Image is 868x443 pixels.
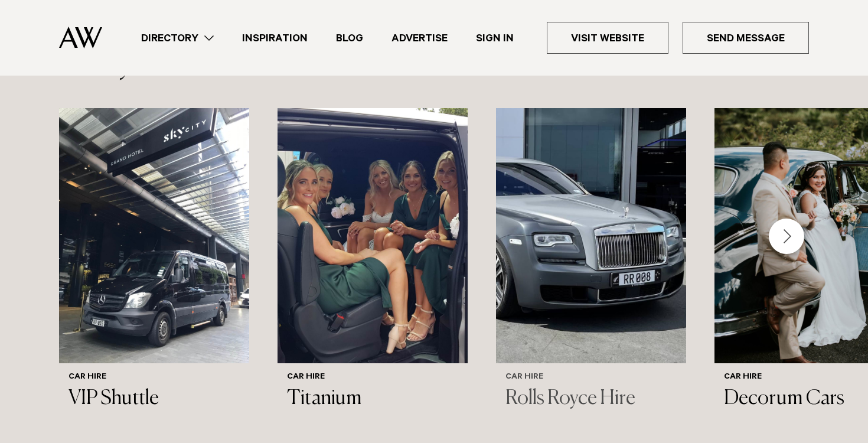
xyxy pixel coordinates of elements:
a: Auckland Weddings Car Hire | Titanium Car Hire Titanium [278,108,468,421]
a: Blog [322,30,377,46]
h3: Titanium [287,387,458,411]
h6: Car Hire [505,373,677,383]
img: Auckland Weddings Car Hire | VIP Shuttle [59,108,249,363]
a: Inspiration [228,30,322,46]
h2: You may also like [59,56,218,80]
a: Visit Website [547,22,668,54]
h3: Rolls Royce Hire [505,387,677,411]
a: Sign In [462,30,528,46]
a: Advertise [377,30,462,46]
h3: VIP Shuttle [68,387,240,411]
a: Directory [127,30,228,46]
img: Auckland Weddings Car Hire | Rolls Royce Hire [496,108,686,363]
a: Auckland Weddings Car Hire | Rolls Royce Hire Car Hire Rolls Royce Hire [496,108,686,421]
img: Auckland Weddings Logo [59,27,102,48]
h6: Car Hire [287,373,458,383]
h6: Car Hire [68,373,240,383]
a: Send Message [683,22,809,54]
a: Auckland Weddings Car Hire | VIP Shuttle Car Hire VIP Shuttle [59,108,249,421]
img: Auckland Weddings Car Hire | Titanium [278,108,468,363]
